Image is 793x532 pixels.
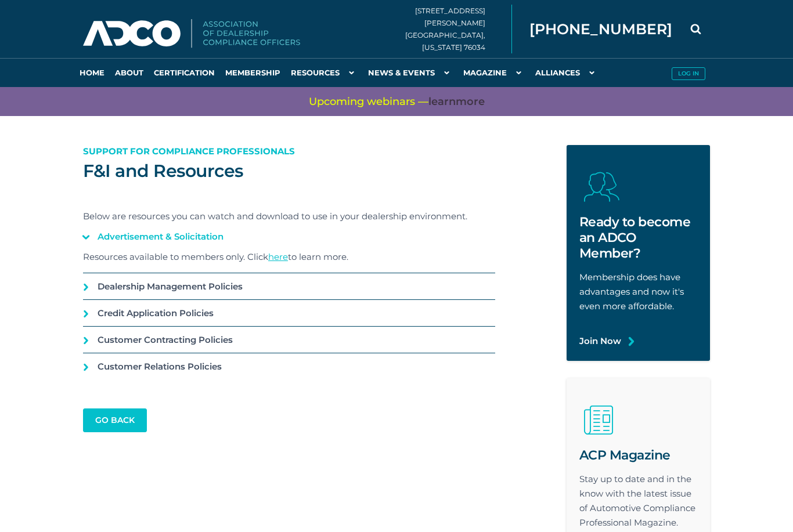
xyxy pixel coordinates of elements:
[579,270,698,313] p: Membership does have advantages and now it's even more affordable.
[530,58,603,87] a: Alliances
[405,5,512,53] div: [STREET_ADDRESS][PERSON_NAME] [GEOGRAPHIC_DATA], [US_STATE] 76034
[579,334,621,348] a: Join Now
[268,251,288,262] a: here
[428,95,485,109] a: learnmore
[83,249,495,264] p: Resources available to members only. Click to learn more.
[309,95,485,109] span: Upcoming webinars —
[672,67,705,80] button: Log in
[83,408,147,432] a: go back
[529,20,672,38] a: [PHONE_NUMBER]
[83,353,495,379] a: Customer Relations Policies
[579,472,698,530] p: Stay up to date and in the know with the latest issue of Automotive Compliance Professional Magaz...
[83,273,495,299] a: Dealership Management Policies
[458,58,530,87] a: Magazine
[579,214,698,261] h2: Ready to become an ADCO Member?
[83,160,495,183] h1: F&I and Resources
[149,58,220,87] a: Certification
[83,223,495,249] a: Advertisement & Solicitation
[83,300,495,326] a: Credit Application Policies
[74,58,110,87] a: Home
[666,58,710,87] a: Log in
[286,58,363,87] a: Resources
[363,58,458,87] a: News & Events
[220,58,286,87] a: Membership
[428,95,456,108] span: learn
[83,144,495,158] p: Support for Compliance Professionals
[83,209,495,223] p: Below are resources you can watch and download to use in your dealership environment.
[83,19,300,48] img: Association of Dealership Compliance Officers logo
[579,447,698,463] h2: ACP Magazine
[83,327,495,353] a: Customer Contracting Policies
[110,58,149,87] a: About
